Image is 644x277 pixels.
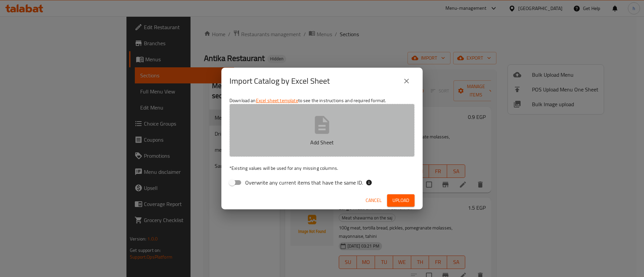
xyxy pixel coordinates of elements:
[229,76,330,86] h2: Import Catalog by Excel Sheet
[221,94,423,192] div: Download an to see the instructions and required format.
[363,194,384,207] button: Cancel
[387,194,415,207] button: Upload
[398,73,415,89] button: close
[256,96,298,105] a: Excel sheet template
[245,179,363,187] span: Overwrite any current items that have the same ID.
[240,138,404,146] p: Add Sheet
[392,196,409,205] span: Upload
[366,196,382,205] span: Cancel
[229,165,415,171] p: Existing values will be used for any missing columns.
[366,179,372,186] svg: If the overwrite option isn't selected, then the items that match an existing ID will be ignored ...
[229,104,415,157] button: Add Sheet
